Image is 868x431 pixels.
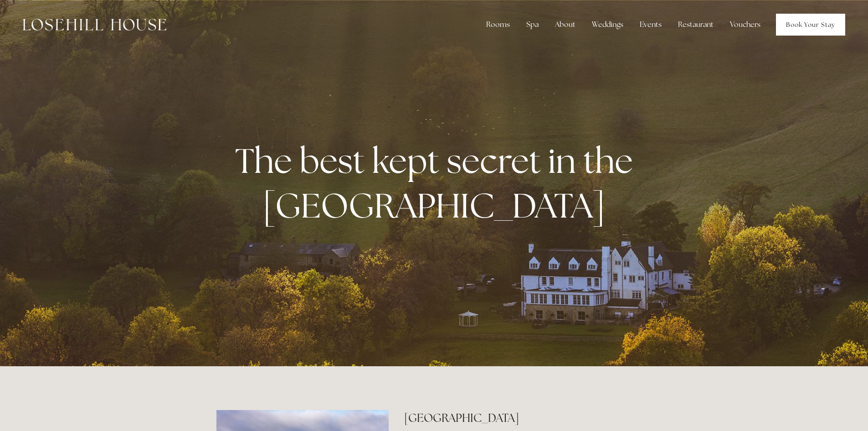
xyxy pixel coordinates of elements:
[479,16,517,34] div: Rooms
[585,16,631,34] div: Weddings
[404,410,652,426] h2: [GEOGRAPHIC_DATA]
[23,19,166,31] img: Losehill House
[776,14,845,36] a: Book Your Stay
[235,138,640,228] strong: The best kept secret in the [GEOGRAPHIC_DATA]
[519,16,546,34] div: Spa
[548,16,583,34] div: About
[671,16,721,34] div: Restaurant
[632,16,669,34] div: Events
[723,16,768,34] a: Vouchers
